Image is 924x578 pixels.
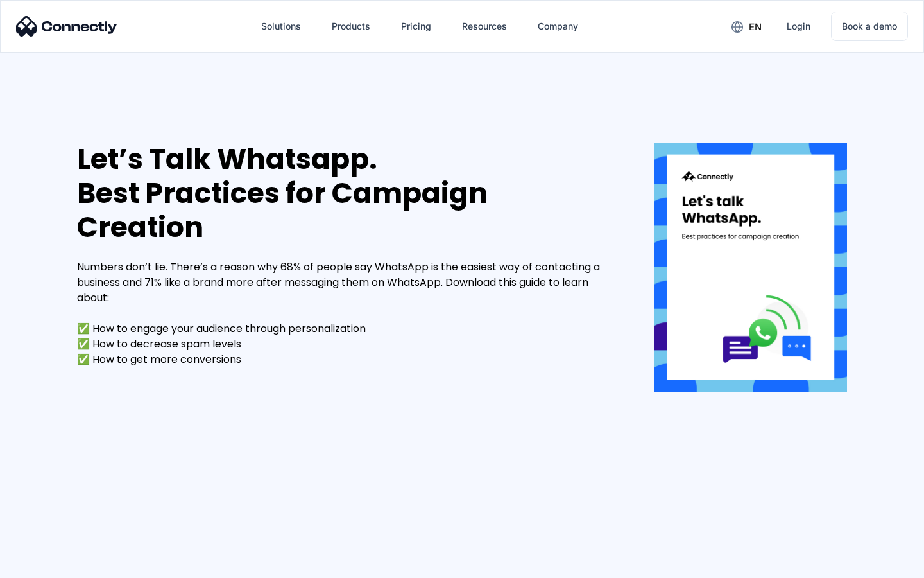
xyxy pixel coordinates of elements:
div: Pricing [401,17,431,35]
div: Company [538,17,578,35]
ul: Language list [26,556,77,574]
img: Connectly Logo [16,16,117,37]
div: Let’s Talk Whatsapp. Best Practices for Campaign Creation [77,143,616,244]
a: Pricing [391,11,441,42]
div: Resources [462,17,507,35]
div: Login [787,17,810,35]
div: Products [332,17,370,35]
aside: Language selected: English [13,556,77,574]
a: Book a demo [831,12,908,41]
div: Numbers don’t lie. There’s a reason why 68% of people say WhatsApp is the easiest way of contacti... [77,259,616,367]
div: Solutions [261,17,301,35]
a: Login [776,11,821,42]
div: en [749,18,762,36]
